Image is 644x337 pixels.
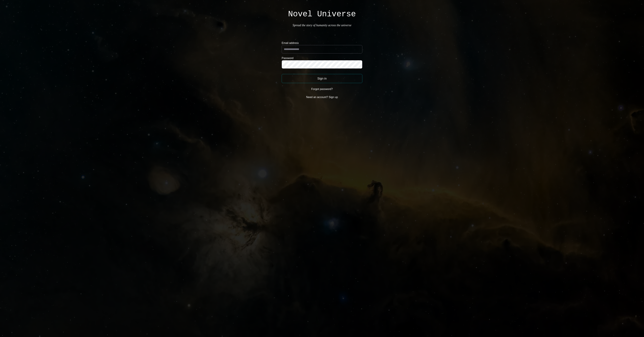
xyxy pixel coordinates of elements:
[282,94,362,101] button: Need an account? Sign up
[282,74,362,83] button: Sign in
[282,56,362,60] label: Password
[288,10,356,18] h1: Novel Universe
[282,86,362,92] button: Forgot password?
[282,41,362,45] label: Email address
[293,23,351,28] p: Spread the story of humanity across the universe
